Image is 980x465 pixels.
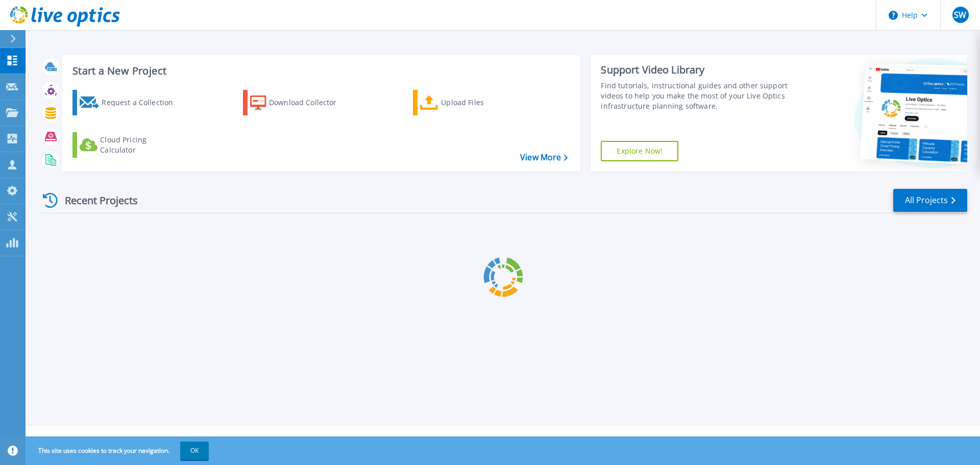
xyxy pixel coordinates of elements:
[413,90,527,115] a: Upload Files
[100,135,182,155] div: Cloud Pricing Calculator
[601,81,793,111] div: Find tutorials, instructional guides and other support videos to help you make the most of your L...
[601,63,793,77] div: Support Video Library
[180,442,209,460] button: OK
[28,442,209,460] span: This site uses cookies to track your navigation.
[520,153,568,162] a: View More
[243,90,357,115] a: Download Collector
[269,92,351,113] div: Download Collector
[601,141,678,161] a: Explore Now!
[954,11,966,19] span: SW
[72,65,568,77] h3: Start a New Project
[72,90,186,115] a: Request a Collection
[441,92,523,113] div: Upload Files
[72,132,186,158] a: Cloud Pricing Calculator
[102,92,183,113] div: Request a Collection
[39,188,152,213] div: Recent Projects
[893,189,967,212] a: All Projects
